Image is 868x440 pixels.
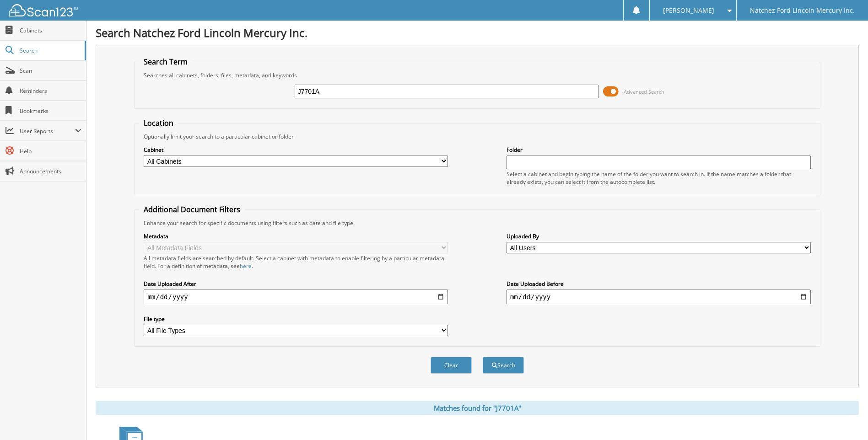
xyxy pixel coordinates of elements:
h1: Search Natchez Ford Lincoln Mercury Inc. [96,25,859,40]
span: Announcements [20,167,81,175]
span: User Reports [20,127,75,135]
input: end [507,290,811,304]
div: Select a cabinet and begin typing the name of the folder you want to search in. If the name match... [507,170,811,186]
legend: Location [139,118,178,128]
span: [PERSON_NAME] [663,8,714,13]
span: Natchez Ford Lincoln Mercury Inc. [750,8,855,13]
span: Cabinets [20,27,81,34]
label: Folder [507,146,811,154]
div: All metadata fields are searched by default. Select a cabinet with metadata to enable filtering b... [144,254,448,270]
div: Matches found for "J7701A" [96,401,859,415]
img: scan123-logo-white.svg [9,4,78,16]
div: Optionally limit your search to a particular cabinet or folder [139,133,815,140]
span: Scan [20,67,81,75]
span: Advanced Search [624,88,664,95]
legend: Additional Document Filters [139,204,245,215]
span: Bookmarks [20,107,81,115]
label: Cabinet [144,146,448,154]
button: Clear [431,357,472,374]
button: Search [483,357,524,374]
span: Help [20,147,81,155]
div: Enhance your search for specific documents using filters such as date and file type. [139,219,815,227]
span: Reminders [20,87,81,95]
label: Metadata [144,232,448,240]
span: Search [20,47,80,54]
label: Date Uploaded Before [507,280,811,288]
label: File type [144,315,448,323]
label: Uploaded By [507,232,811,240]
label: Date Uploaded After [144,280,448,288]
div: Searches all cabinets, folders, files, metadata, and keywords [139,71,815,79]
a: here [240,262,252,270]
input: start [144,290,448,304]
legend: Search Term [139,57,192,67]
